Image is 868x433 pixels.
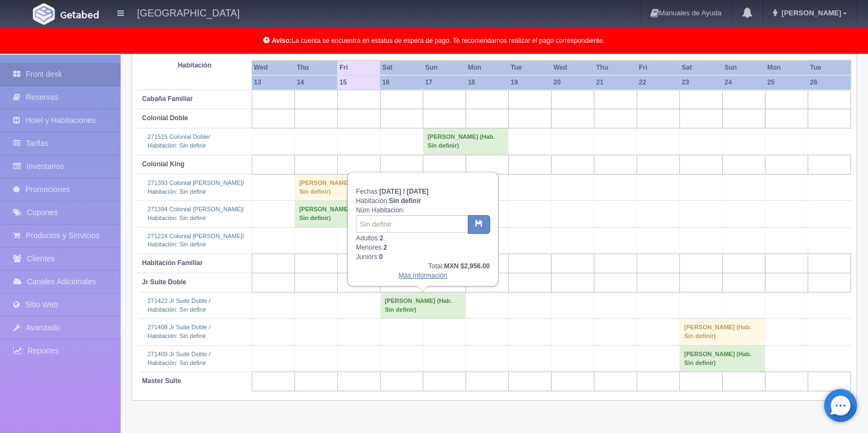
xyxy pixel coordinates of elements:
th: 14 [294,75,337,90]
h4: [GEOGRAPHIC_DATA] [137,5,240,19]
th: 23 [679,75,722,90]
a: 271422 Jr Suite Doble /Habitación: Sin definir [147,297,211,313]
a: 271394 Colonial [PERSON_NAME]/Habitación: Sin definir [147,206,244,221]
a: 271393 Colonial [PERSON_NAME]/Habitación: Sin definir [147,179,244,195]
b: Jr Suite Doble [142,278,186,286]
th: Mon [765,60,808,75]
b: [DATE] / [DATE] [379,188,429,195]
th: 18 [466,75,508,90]
div: Fechas: Habitación: Núm Habitación: Adultos: Menores: Juniors: [348,173,497,286]
b: 2 [383,244,387,251]
div: Total: [356,262,490,271]
th: 19 [508,75,551,90]
th: 26 [808,75,850,90]
b: Cabaña Familiar [142,95,193,103]
td: [PERSON_NAME] (Hab. Sin definir) [679,345,765,372]
td: [PERSON_NAME] (Hab. Sin definir) [294,174,380,200]
b: Aviso: [272,37,292,44]
b: Sin definir [389,197,421,205]
th: 16 [380,75,423,90]
b: Colonial Doble [142,114,188,122]
strong: Habitación [178,61,211,69]
td: [PERSON_NAME] (Hab. Sin definir) [294,201,380,227]
th: Thu [294,60,337,75]
td: [PERSON_NAME] (Hab. Sin definir) [679,319,765,345]
a: 271515 Colonial Doble/Habitación: Sin definir [147,133,210,149]
th: Sat [380,60,423,75]
b: 2 [380,234,384,242]
a: Más Información [399,272,447,279]
th: 13 [252,75,294,90]
b: Habitación Familiar [142,259,203,267]
th: Sat [679,60,722,75]
a: 271408 Jr Suite Doble /Habitación: Sin definir [147,324,211,339]
th: 15 [337,75,380,90]
img: Getabed [33,3,55,25]
span: [PERSON_NAME] [779,9,841,17]
b: 0 [379,253,383,261]
th: 17 [423,75,466,90]
b: Colonial King [142,160,184,168]
th: Wed [252,60,294,75]
th: Sun [722,60,765,75]
th: Fri [337,60,380,75]
th: Fri [637,60,679,75]
th: 25 [765,75,808,90]
a: 271409 Jr Suite Doble /Habitación: Sin definir [147,351,211,366]
th: 21 [594,75,637,90]
th: Sun [423,60,466,75]
td: [PERSON_NAME] (Hab. Sin definir) [380,293,466,319]
th: Tue [508,60,551,75]
b: Master Suite [142,377,181,385]
img: Getabed [60,10,99,19]
b: MXN $2,956.00 [444,262,490,270]
th: 22 [637,75,679,90]
th: 24 [722,75,765,90]
th: 20 [551,75,594,90]
th: Mon [466,60,508,75]
td: [PERSON_NAME] (Hab. Sin definir) [423,128,508,155]
th: Wed [551,60,594,75]
input: Sin definir [356,215,468,233]
th: Tue [808,60,850,75]
th: Thu [594,60,637,75]
a: 271224 Colonial [PERSON_NAME]/Habitación: Sin definir [147,233,244,248]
